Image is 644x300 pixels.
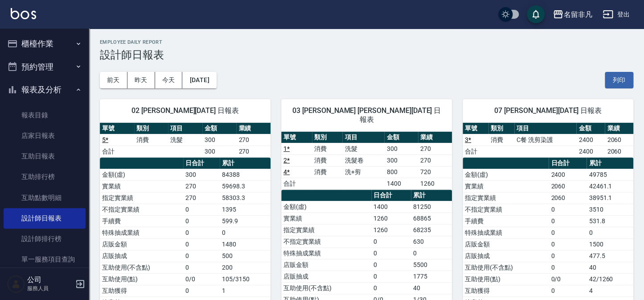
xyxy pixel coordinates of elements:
img: Logo [11,8,36,19]
td: 0 [371,236,411,247]
td: 720 [418,166,452,178]
td: 洗髮卷 [342,154,384,166]
td: 0 [549,262,587,273]
td: 0 [183,215,220,227]
a: 單一服務項目查詢 [4,249,86,270]
td: 630 [411,236,452,247]
td: 0 [411,247,452,259]
button: 櫃檯作業 [4,32,86,55]
td: 3510 [587,204,633,215]
td: 599.9 [220,215,271,227]
button: 報表及分析 [4,78,86,101]
td: 店販抽成 [100,250,183,262]
td: 2060 [605,134,633,146]
td: 2400 [549,169,587,180]
th: 日合計 [183,158,220,169]
a: 互助日報表 [4,146,86,167]
td: 0 [549,204,587,215]
td: 指定實業績 [463,192,549,204]
td: 合計 [463,146,488,157]
td: 0 [183,227,220,238]
td: 0 [549,250,587,262]
td: 互助獲得 [463,285,549,296]
td: 洗髮 [342,143,384,154]
span: 02 [PERSON_NAME][DATE] 日報表 [111,106,260,115]
th: 單號 [463,123,488,134]
td: 59698.3 [220,180,271,192]
a: 互助點數明細 [4,187,86,208]
p: 服務人員 [27,284,73,292]
td: 消費 [312,166,343,178]
td: 1395 [220,204,271,215]
td: 0 [220,227,271,238]
td: 消費 [312,154,343,166]
td: 互助獲得 [100,285,183,296]
td: 1260 [418,178,452,189]
td: 40 [587,262,633,273]
td: 0 [183,238,220,250]
td: 1260 [371,212,411,224]
td: 店販抽成 [281,271,371,282]
th: 金額 [576,123,605,134]
th: 項目 [342,132,384,143]
th: 類別 [488,123,514,134]
td: 300 [384,154,418,166]
td: 270 [183,192,220,204]
td: 1400 [384,178,418,189]
td: 0 [549,227,587,238]
td: 270 [418,154,452,166]
button: save [527,5,545,23]
td: 500 [220,250,271,262]
td: 1480 [220,238,271,250]
td: 5500 [411,259,452,271]
td: 42461.1 [587,180,633,192]
th: 日合計 [371,190,411,201]
button: 名留非凡 [549,5,595,24]
td: 2060 [549,192,587,204]
th: 項目 [514,123,577,134]
a: 設計師日報表 [4,208,86,229]
td: 0 [549,215,587,227]
td: 0 [549,238,587,250]
td: 2400 [576,134,605,146]
th: 單號 [100,123,134,134]
td: 0 [371,247,411,259]
table: a dense table [100,123,271,158]
th: 金額 [202,123,237,134]
td: 金額(虛) [100,169,183,180]
button: 昨天 [127,72,155,88]
td: 特殊抽成業績 [100,227,183,238]
th: 累計 [587,158,633,169]
th: 業績 [605,123,633,134]
td: 58303.3 [220,192,271,204]
h5: 公司 [27,275,73,284]
img: Person [7,275,25,293]
h3: 設計師日報表 [100,49,633,61]
th: 日合計 [549,158,587,169]
td: 2060 [605,146,633,157]
th: 累計 [411,190,452,201]
td: 特殊抽成業績 [463,227,549,238]
th: 項目 [168,123,202,134]
button: 列印 [605,72,633,88]
td: 270 [236,146,271,157]
th: 累計 [220,158,271,169]
td: 0 [183,262,220,273]
td: 互助使用(不含點) [281,282,371,294]
td: 300 [183,169,220,180]
th: 類別 [312,132,343,143]
button: 預約管理 [4,55,86,79]
td: 4 [587,285,633,296]
td: 實業績 [281,212,371,224]
td: 特殊抽成業績 [281,247,371,259]
th: 業績 [236,123,271,134]
td: 合計 [100,146,134,157]
th: 類別 [134,123,168,134]
a: 互助排行榜 [4,167,86,187]
table: a dense table [281,132,452,190]
td: 0 [371,259,411,271]
td: 金額(虛) [281,201,371,212]
td: 不指定實業績 [463,204,549,215]
td: 81250 [411,201,452,212]
td: 270 [183,180,220,192]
